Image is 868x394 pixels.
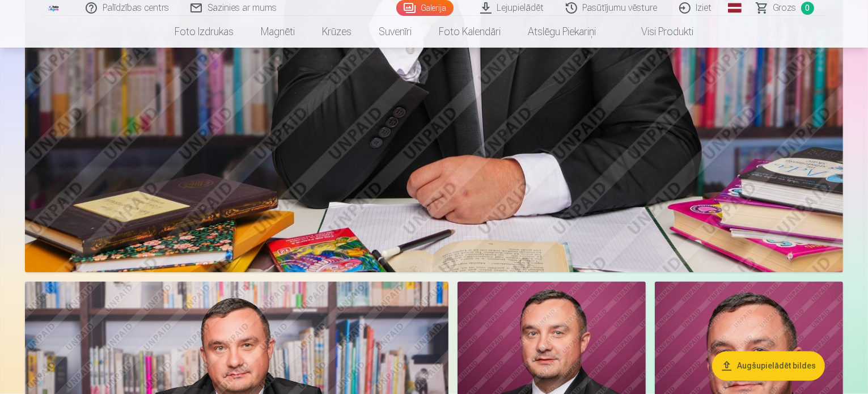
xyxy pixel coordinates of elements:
button: Augšupielādēt bildes [712,351,825,380]
a: Krūzes [308,16,365,48]
a: Visi produkti [609,16,707,48]
span: 0 [801,2,814,15]
a: Atslēgu piekariņi [514,16,609,48]
span: Grozs [773,1,797,15]
a: Foto kalendāri [425,16,514,48]
a: Foto izdrukas [161,16,247,48]
a: Magnēti [247,16,308,48]
a: Suvenīri [365,16,425,48]
img: /fa1 [48,5,60,11]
